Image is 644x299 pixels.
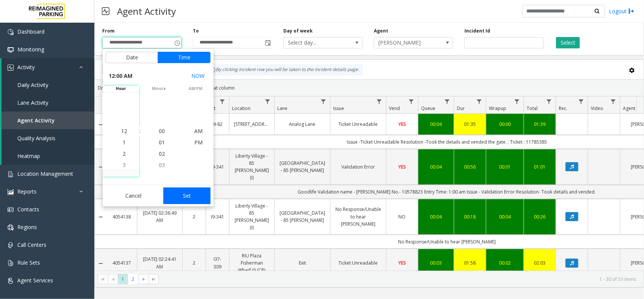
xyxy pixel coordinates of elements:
a: Dur Filter Menu [474,96,484,107]
a: Activity [2,58,94,76]
img: 'icon' [8,65,14,71]
a: Lane Filter Menu [318,96,329,107]
a: 00:00 [491,121,519,128]
a: Collapse Details [95,122,107,128]
span: 12 [121,127,127,135]
div: 01:39 [529,121,551,128]
button: Time tab [158,52,211,63]
div: By clicking Incident row you will be taken to the incident details page. [206,64,363,76]
a: [GEOGRAPHIC_DATA] - 85 [PERSON_NAME] [279,160,326,174]
span: 01 [159,139,165,146]
span: Location [232,105,251,112]
a: Video Filter Menu [608,96,618,107]
span: Go to the last page [151,276,157,282]
a: No Response/Unable to hear [PERSON_NAME] [335,206,381,228]
span: Daily Activity [17,81,48,88]
a: Liberty Village - 85 [PERSON_NAME] (I) [234,202,270,231]
div: Drag a column header and drop it here to group by that column [95,81,644,95]
a: Wrapup Filter Menu [512,96,522,107]
div: : [139,127,140,135]
span: Regions [17,223,37,231]
div: 00:04 [423,121,449,128]
a: 00:04 [423,213,449,220]
span: AM/PM [177,86,214,91]
a: 4054137 [111,259,132,266]
span: 02 [159,150,165,157]
span: Location Management [17,170,73,177]
span: Page 2 [128,274,138,284]
a: NO [391,213,413,220]
span: Call Centers [17,241,46,248]
span: Select day... [284,37,346,48]
a: 01:58 [459,259,481,266]
a: 00:02 [491,259,519,266]
span: 1 [123,139,126,146]
a: 00:04 [491,213,519,220]
a: RIU Plaza Fisherman Wharf (I) (CP) [234,252,270,274]
span: Page 1 [118,274,128,284]
a: 02:03 [529,259,551,266]
img: pageIcon [102,2,109,20]
img: 'icon' [8,225,14,231]
img: 'icon' [8,260,14,266]
span: PM [194,139,203,146]
a: Collapse Details [95,260,107,266]
span: Monitoring [17,46,44,53]
span: hour [103,86,139,91]
a: Agent Activity [2,112,94,129]
span: Quality Analysis [17,135,55,142]
a: 01:01 [529,163,551,170]
span: Video [591,105,603,112]
span: Vend [389,105,400,112]
label: To [193,28,199,34]
div: 00:18 [459,213,481,220]
a: Daily Activity [2,76,94,94]
span: Agent [623,105,635,112]
button: Set [163,187,211,204]
span: 12:00 AM [109,71,132,81]
span: 3 [123,161,126,169]
a: I9-82 [211,121,224,128]
a: 00:56 [459,163,481,170]
a: Vend Filter Menu [406,96,417,107]
span: Issue [333,105,344,112]
span: Activity [17,64,35,71]
a: Exit [279,259,326,266]
a: Queue Filter Menu [442,96,452,107]
a: YES [391,121,413,128]
button: Select [556,37,580,48]
a: Ticket Unreadable [335,121,381,128]
a: 00:04 [423,163,449,170]
a: 2 [187,213,201,220]
span: Queue [421,105,435,112]
a: Collapse Details [95,214,107,220]
span: Total [527,105,538,112]
img: logout [629,7,635,15]
a: Lane Activity [2,94,94,112]
button: Select now [188,69,207,83]
img: 'icon' [8,171,14,177]
span: Dur [457,105,465,112]
label: Day of week [283,28,313,34]
span: YES [398,164,406,170]
div: Data table [95,96,644,271]
span: Lane [277,105,287,112]
span: Toggle popup [173,37,181,48]
a: 00:03 [423,259,449,266]
button: Cancel [106,187,161,204]
span: Wrapup [489,105,506,112]
a: Heatmap [2,147,94,165]
a: Logout [609,7,635,15]
span: NO [399,214,406,220]
a: 00:01 [491,163,519,170]
a: Validation Error [335,163,381,170]
span: YES [398,260,406,266]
